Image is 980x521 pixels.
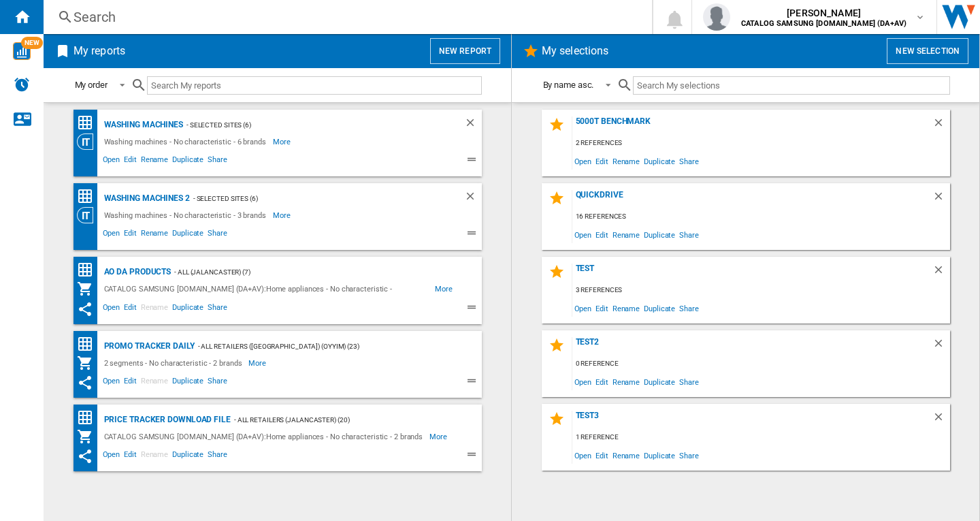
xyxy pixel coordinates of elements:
[77,355,101,371] div: My Assortment
[572,337,932,356] div: test2
[77,281,101,298] div: My Assortment
[572,411,932,429] div: Test3
[190,190,437,207] div: - Selected Sites (6)
[101,428,430,445] div: CATALOG SAMSUNG [DOMAIN_NAME] (DA+AV):Home appliances - No characteristic - 2 brands
[139,227,170,243] span: Rename
[572,373,594,391] span: Open
[572,208,950,225] div: 16 references
[572,225,594,244] span: Open
[610,299,642,317] span: Rename
[593,299,610,317] span: Edit
[572,116,932,135] div: 5000T Benchmark
[101,116,183,133] div: Washing machines
[932,337,950,356] div: Delete
[248,355,268,371] span: More
[741,19,906,28] b: CATALOG SAMSUNG [DOMAIN_NAME] (DA+AV)
[572,152,594,170] span: Open
[430,38,500,64] button: New report
[633,76,949,95] input: Search My selections
[170,448,206,464] span: Duplicate
[593,373,610,391] span: Edit
[741,6,906,20] span: [PERSON_NAME]
[77,133,101,150] div: Category View
[101,448,122,464] span: Open
[206,153,229,170] span: Share
[610,446,642,464] span: Rename
[677,225,701,244] span: Share
[593,152,610,170] span: Edit
[932,116,950,135] div: Delete
[464,190,482,207] div: Delete
[642,299,677,317] span: Duplicate
[642,446,677,464] span: Duplicate
[139,301,170,317] span: Rename
[539,38,611,64] h2: My selections
[642,225,677,244] span: Duplicate
[77,375,93,391] ng-md-icon: This report has been shared with you
[71,38,128,64] h2: My reports
[77,336,101,353] div: Price Matrix
[593,225,610,244] span: Edit
[572,299,594,317] span: Open
[273,207,293,223] span: More
[139,448,170,464] span: Rename
[171,264,454,281] div: - ALL (jalancaster) (7)
[642,152,677,170] span: Duplicate
[610,152,642,170] span: Rename
[677,446,701,464] span: Share
[77,448,93,464] ng-md-icon: This report has been shared with you
[14,76,30,93] img: alerts-logo.svg
[139,375,170,391] span: Rename
[677,299,701,317] span: Share
[77,301,93,317] ng-md-icon: This report has been shared with you
[932,190,950,208] div: Delete
[572,356,950,373] div: 0 reference
[677,373,701,391] span: Share
[435,281,455,298] span: More
[572,446,594,464] span: Open
[183,116,437,133] div: - Selected Sites (6)
[122,301,139,317] span: Edit
[703,3,730,31] img: profile.jpg
[429,428,449,445] span: More
[101,153,122,170] span: Open
[170,301,206,317] span: Duplicate
[677,152,701,170] span: Share
[932,264,950,282] div: Delete
[73,7,617,27] div: Search
[572,282,950,299] div: 3 references
[77,409,101,426] div: Price Matrix
[77,207,101,223] div: Category View
[642,373,677,391] span: Duplicate
[206,301,229,317] span: Share
[610,225,642,244] span: Rename
[170,375,206,391] span: Duplicate
[101,207,273,223] div: Washing machines - No characteristic - 3 brands
[21,37,43,49] span: NEW
[101,355,249,371] div: 2 segments - No characteristic - 2 brands
[147,76,482,95] input: Search My reports
[170,227,206,243] span: Duplicate
[122,153,139,170] span: Edit
[195,338,455,355] div: - All Retailers ([GEOGRAPHIC_DATA]) (oyyim) (23)
[101,338,195,355] div: Promo Tracker Daily
[543,80,594,90] div: By name asc.
[101,301,122,317] span: Open
[231,411,455,428] div: - All Retailers (jalancaster) (20)
[273,133,293,150] span: More
[13,42,31,60] img: wise-card.svg
[610,373,642,391] span: Rename
[593,446,610,464] span: Edit
[75,80,108,90] div: My order
[572,429,950,446] div: 1 reference
[101,281,435,298] div: CATALOG SAMSUNG [DOMAIN_NAME] (DA+AV):Home appliances - No characteristic - SAMSUNG
[887,38,968,64] button: New selection
[101,190,190,207] div: Washing machines 2
[77,428,101,445] div: My Assortment
[101,133,273,150] div: Washing machines - No characteristic - 6 brands
[77,262,101,279] div: Price Matrix
[572,264,932,282] div: Test
[170,153,206,170] span: Duplicate
[206,448,229,464] span: Share
[122,227,139,243] span: Edit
